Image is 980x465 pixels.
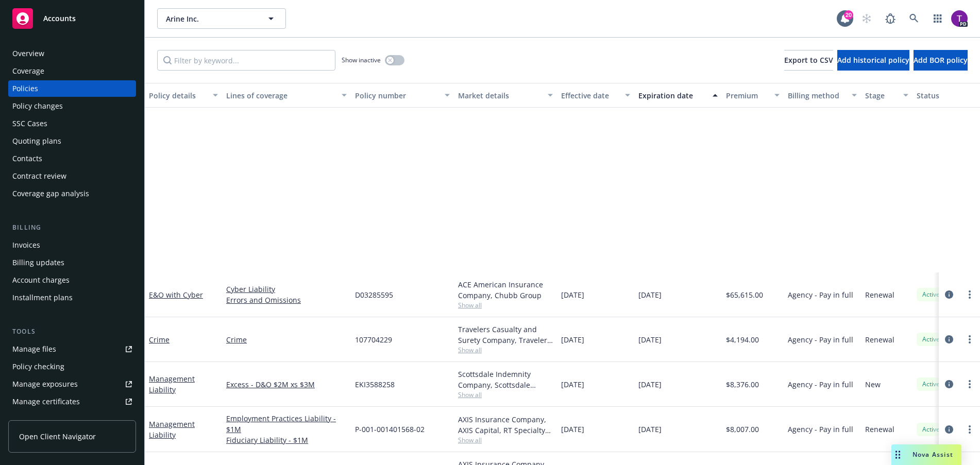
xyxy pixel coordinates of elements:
[355,424,425,435] span: P-001-001401568-02
[638,379,662,390] span: [DATE]
[964,423,976,436] a: more
[12,272,70,288] div: Account charges
[964,288,976,301] a: more
[149,374,195,394] a: Management Liability
[726,289,763,300] span: $65,615.00
[964,378,976,390] a: more
[12,393,80,410] div: Manage certificates
[8,341,136,357] a: Manage files
[561,334,584,345] span: [DATE]
[943,423,955,436] a: circleInformation
[891,444,961,465] button: Nova Assist
[943,378,955,390] a: circleInformation
[12,254,64,271] div: Billing updates
[8,4,136,33] a: Accounts
[943,288,955,301] a: circleInformation
[638,334,662,345] span: [DATE]
[12,98,63,114] div: Policy changes
[865,424,894,435] span: Renewal
[8,237,136,253] a: Invoices
[12,237,40,253] div: Invoices
[8,98,136,114] a: Policy changes
[638,424,662,435] span: [DATE]
[557,83,634,108] button: Effective date
[8,63,136,79] a: Coverage
[913,450,953,459] span: Nova Assist
[12,80,38,97] div: Policies
[561,90,619,101] div: Effective date
[927,8,948,29] a: Switch app
[844,10,853,20] div: 20
[8,133,136,149] a: Quoting plans
[355,289,393,300] span: D03285595
[921,425,941,434] span: Active
[458,279,553,301] div: ACE American Insurance Company, Chubb Group
[856,8,877,29] a: Start snowing
[8,45,136,62] a: Overview
[837,50,909,71] button: Add historical policy
[865,334,894,345] span: Renewal
[788,379,853,390] span: Agency - Pay in full
[788,424,853,435] span: Agency - Pay in full
[726,424,759,435] span: $8,007.00
[726,334,759,345] span: $4,194.00
[351,83,454,108] button: Policy number
[355,379,395,390] span: EKI3588258
[226,413,347,435] a: Employment Practices Liability - $1M
[8,254,136,271] a: Billing updates
[788,334,853,345] span: Agency - Pay in full
[8,376,136,392] span: Manage exposures
[458,324,553,346] div: Travelers Casualty and Surety Company, Travelers Insurance
[891,444,904,465] div: Drag to move
[943,333,955,346] a: circleInformation
[149,419,195,440] a: Management Liability
[8,411,136,427] a: Manage claims
[921,335,941,344] span: Active
[458,90,542,101] div: Market details
[865,289,894,300] span: Renewal
[226,379,347,390] a: Excess - D&O $2M xs $3M
[722,83,784,108] button: Premium
[561,379,584,390] span: [DATE]
[12,341,56,357] div: Manage files
[166,13,255,24] span: Arine Inc.
[914,50,968,71] button: Add BOR policy
[458,414,553,436] div: AXIS Insurance Company, AXIS Capital, RT Specialty Insurance Services, LLC (RSG Specialty, LLC)
[145,83,222,108] button: Policy details
[8,393,136,410] a: Manage certificates
[561,424,584,435] span: [DATE]
[19,431,96,442] span: Open Client Navigator
[788,90,846,101] div: Billing method
[226,435,347,445] a: Fiduciary Liability - $1M
[458,390,553,399] span: Show all
[226,284,347,295] a: Cyber Liability
[12,358,64,375] div: Policy checking
[12,168,66,184] div: Contract review
[226,90,335,101] div: Lines of coverage
[865,379,881,390] span: New
[157,8,286,29] button: Arine Inc.
[8,115,136,132] a: SSC Cases
[8,358,136,375] a: Policy checking
[8,150,136,167] a: Contacts
[157,50,335,71] input: Filter by keyword...
[8,185,136,202] a: Coverage gap analysis
[8,80,136,97] a: Policies
[904,8,924,29] a: Search
[149,290,203,300] a: E&O with Cyber
[43,14,76,23] span: Accounts
[226,295,347,305] a: Errors and Omissions
[8,222,136,233] div: Billing
[964,333,976,346] a: more
[12,45,44,62] div: Overview
[355,334,392,345] span: 107704229
[865,90,897,101] div: Stage
[8,168,136,184] a: Contract review
[458,301,553,309] span: Show all
[784,50,833,71] button: Export to CSV
[12,115,47,132] div: SSC Cases
[8,289,136,306] a: Installment plans
[784,83,861,108] button: Billing method
[355,90,438,101] div: Policy number
[149,90,207,101] div: Policy details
